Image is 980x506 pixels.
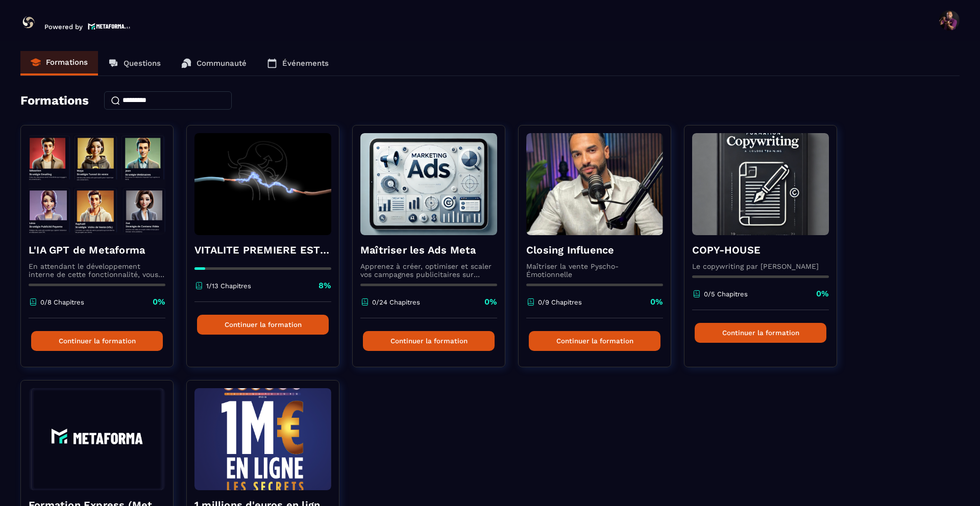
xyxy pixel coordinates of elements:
[29,243,165,257] h4: L'IA GPT de Metaforma
[153,296,165,308] p: 0%
[44,23,83,31] p: Powered by
[124,59,161,68] p: Questions
[360,262,497,279] p: Apprenez à créer, optimiser et scaler vos campagnes publicitaires sur Facebook et Instagram.
[282,59,329,68] p: Événements
[46,58,88,67] p: Formations
[526,243,663,257] h4: Closing Influence
[650,296,663,308] p: 0%
[194,243,331,257] h4: VITALITE PREMIERE ESTRELLA
[197,59,247,68] p: Communauté
[695,323,826,343] button: Continuer la formation
[692,262,829,270] p: Le copywriting par [PERSON_NAME]
[363,331,495,351] button: Continuer la formation
[360,133,497,235] img: formation-background
[257,51,339,75] a: Événements
[29,133,165,235] img: formation-background
[31,331,163,351] button: Continuer la formation
[88,22,131,31] img: logo
[98,51,171,75] a: Questions
[484,296,497,308] p: 0%
[352,125,518,380] a: formation-backgroundMaîtriser les Ads MetaApprenez à créer, optimiser et scaler vos campagnes pub...
[29,262,165,279] p: En attendant le développement interne de cette fonctionnalité, vous pouvez déjà l’utiliser avec C...
[29,388,165,490] img: formation-background
[360,243,497,257] h4: Maîtriser les Ads Meta
[526,133,663,235] img: formation-background
[538,298,582,306] p: 0/9 Chapitres
[194,388,331,490] img: formation-background
[372,298,420,306] p: 0/24 Chapitres
[20,125,186,380] a: formation-backgroundL'IA GPT de MetaformaEn attendant le développement interne de cette fonctionn...
[518,125,684,380] a: formation-backgroundClosing InfluenceMaîtriser la vente Pyscho-Émotionnelle0/9 Chapitres0%Continu...
[529,331,660,351] button: Continuer la formation
[197,315,329,335] button: Continuer la formation
[704,290,748,298] p: 0/5 Chapitres
[206,282,251,290] p: 1/13 Chapitres
[526,262,663,279] p: Maîtriser la vente Pyscho-Émotionnelle
[684,125,850,380] a: formation-backgroundCOPY-HOUSELe copywriting par [PERSON_NAME]0/5 Chapitres0%Continuer la formation
[20,14,37,31] img: logo-branding
[816,288,829,299] p: 0%
[692,243,829,257] h4: COPY-HOUSE
[171,51,257,75] a: Communauté
[20,93,89,108] h4: Formations
[318,280,331,291] p: 8%
[40,298,84,306] p: 0/8 Chapitres
[186,125,352,380] a: formation-backgroundVITALITE PREMIERE ESTRELLA1/13 Chapitres8%Continuer la formation
[194,133,331,235] img: formation-background
[692,133,829,235] img: formation-background
[20,51,98,75] a: Formations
